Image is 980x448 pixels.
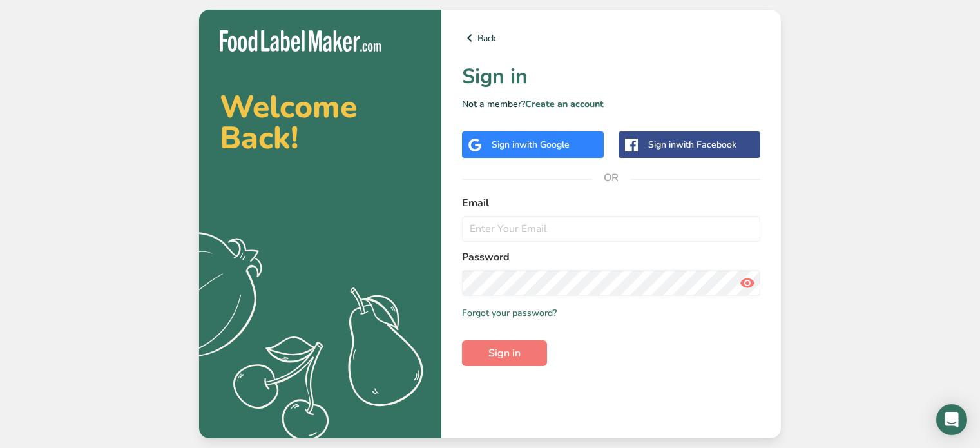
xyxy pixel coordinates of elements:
a: Create an account [525,98,604,110]
h2: Welcome Back! [220,92,421,153]
label: Password [462,249,760,265]
a: Back [462,30,760,46]
input: Enter Your Email [462,216,760,242]
div: Sign in [648,138,736,151]
label: Email [462,195,760,211]
span: with Facebook [676,139,736,151]
div: Open Intercom Messenger [936,404,967,435]
h1: Sign in [462,61,760,92]
span: OR [592,159,631,197]
span: with Google [519,139,570,151]
img: Food Label Maker [220,30,381,52]
p: Not a member? [462,97,760,111]
a: Forgot your password? [462,306,557,320]
div: Sign in [492,138,570,151]
span: Sign in [488,346,521,361]
button: Sign in [462,340,547,366]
